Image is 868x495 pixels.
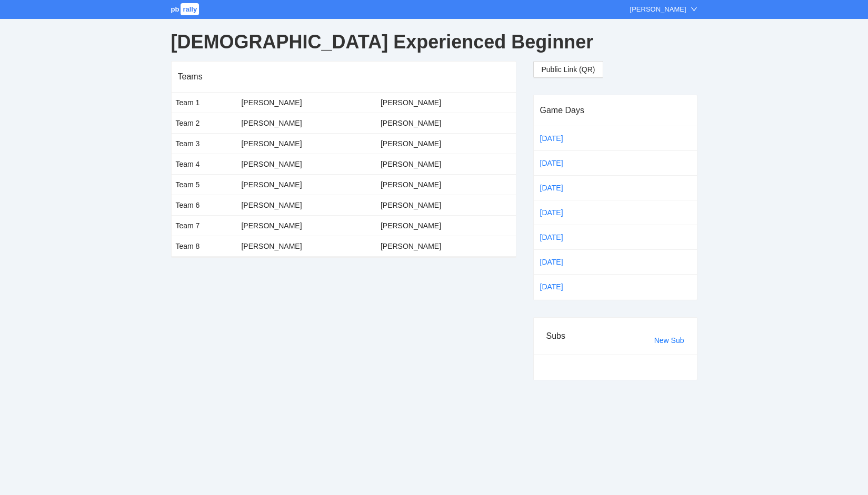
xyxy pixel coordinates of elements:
td: Team 5 [172,174,237,195]
span: pb [171,5,179,13]
a: [DATE] [538,205,582,220]
a: [DATE] [538,155,582,171]
td: [PERSON_NAME] [237,236,376,256]
span: Public Link (QR) [542,64,595,75]
td: Team 4 [172,154,237,174]
a: [DATE] [538,130,582,146]
a: [DATE] [538,180,582,196]
td: [PERSON_NAME] [237,215,376,236]
a: [DATE] [538,229,582,245]
span: down [691,6,697,13]
td: [PERSON_NAME] [237,154,376,174]
td: [PERSON_NAME] [376,195,516,215]
td: [PERSON_NAME] [237,133,376,154]
a: New Sub [654,336,684,345]
div: Subs [546,321,654,351]
td: [PERSON_NAME] [376,236,516,256]
a: [DATE] [538,279,582,295]
td: Team 2 [172,113,237,133]
div: [PERSON_NAME] [630,4,686,15]
a: pbrally [171,5,201,13]
td: [PERSON_NAME] [376,93,516,113]
td: [PERSON_NAME] [376,154,516,174]
td: [PERSON_NAME] [237,113,376,133]
td: [PERSON_NAME] [237,195,376,215]
div: Game Days [540,95,691,125]
td: [PERSON_NAME] [237,93,376,113]
a: [DATE] [538,254,582,270]
td: [PERSON_NAME] [376,113,516,133]
button: Public Link (QR) [533,61,604,78]
td: Team 8 [172,236,237,256]
div: Teams [178,62,510,92]
span: rally [181,3,199,15]
div: [DEMOGRAPHIC_DATA] Experienced Beginner [171,23,697,61]
td: [PERSON_NAME] [376,133,516,154]
td: [PERSON_NAME] [376,215,516,236]
td: Team 3 [172,133,237,154]
td: [PERSON_NAME] [237,174,376,195]
td: Team 7 [172,215,237,236]
td: Team 6 [172,195,237,215]
td: [PERSON_NAME] [376,174,516,195]
td: Team 1 [172,93,237,113]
